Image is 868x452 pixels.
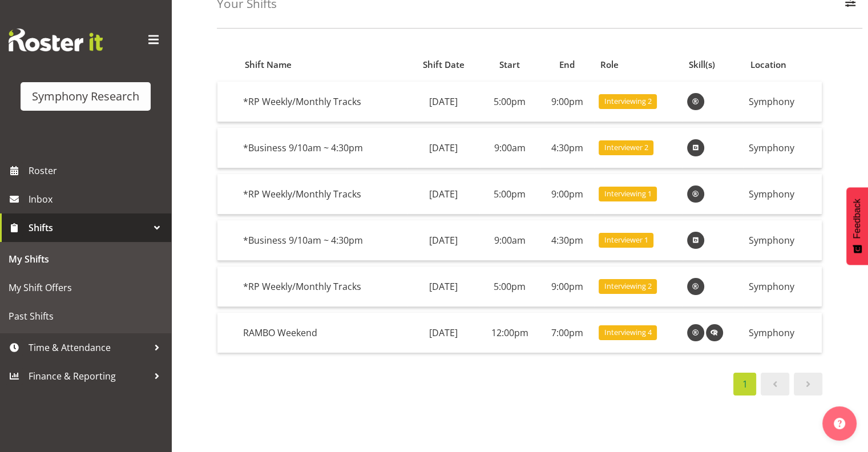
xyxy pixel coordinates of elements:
[750,58,786,71] span: Location
[604,142,648,153] span: Interviewer 2
[407,313,479,353] td: [DATE]
[846,187,868,265] button: Feedback - Show survey
[29,191,165,208] span: Inbox
[604,235,648,245] span: Interviewer 1
[744,82,822,122] td: Symphony
[499,58,520,71] span: Start
[744,220,822,261] td: Symphony
[3,302,168,330] a: Past Shifts
[559,58,575,71] span: End
[744,313,822,353] td: Symphony
[29,219,148,236] span: Shifts
[239,82,408,122] td: *RP Weekly/Monthly Tracks
[479,267,540,307] td: 5:00pm
[3,273,168,302] a: My Shift Offers
[744,174,822,215] td: Symphony
[3,245,168,273] a: My Shifts
[604,281,651,292] span: Interviewing 2
[423,58,465,71] span: Shift Date
[744,128,822,168] td: Symphony
[245,58,292,71] span: Shift Name
[540,128,594,168] td: 4:30pm
[479,313,540,353] td: 12:00pm
[239,174,408,215] td: *RP Weekly/Monthly Tracks
[834,418,845,429] img: help-xxl-2.png
[407,128,479,168] td: [DATE]
[540,267,594,307] td: 9:00pm
[604,327,651,338] span: Interviewing 4
[29,368,148,385] span: Finance & Reporting
[479,128,540,168] td: 9:00am
[540,313,594,353] td: 7:00pm
[540,82,594,122] td: 9:00pm
[9,279,163,296] span: My Shift Offers
[407,220,479,261] td: [DATE]
[479,220,540,261] td: 9:00am
[407,82,479,122] td: [DATE]
[239,128,408,168] td: *Business 9/10am ~ 4:30pm
[604,96,651,107] span: Interviewing 2
[600,58,619,71] span: Role
[689,58,715,71] span: Skill(s)
[852,199,862,239] span: Feedback
[604,188,651,199] span: Interviewing 1
[32,88,139,105] div: Symphony Research
[239,267,408,307] td: *RP Weekly/Monthly Tracks
[9,308,163,325] span: Past Shifts
[744,267,822,307] td: Symphony
[239,313,408,353] td: RAMBO Weekend
[407,174,479,215] td: [DATE]
[540,174,594,215] td: 9:00pm
[479,82,540,122] td: 5:00pm
[239,220,408,261] td: *Business 9/10am ~ 4:30pm
[479,174,540,215] td: 5:00pm
[540,220,594,261] td: 4:30pm
[9,251,163,268] span: My Shifts
[407,267,479,307] td: [DATE]
[9,29,103,51] img: Rosterit website logo
[29,162,165,179] span: Roster
[29,339,148,356] span: Time & Attendance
